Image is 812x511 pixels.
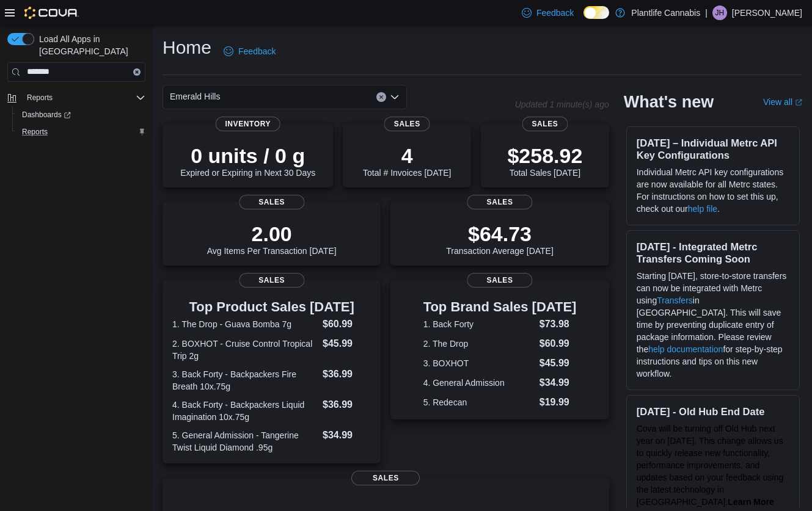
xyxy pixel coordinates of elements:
[180,143,315,168] p: 0 units / 0 g
[215,117,280,131] span: Inventory
[384,117,430,131] span: Sales
[637,166,789,215] p: Individual Metrc API key configurations are now available for all Metrc states. For instructions ...
[540,356,577,371] dd: $45.99
[133,68,141,76] button: Clear input
[363,143,451,178] div: Total # Invoices [DATE]
[12,106,150,123] a: Dashboards
[624,92,714,112] h2: What's new
[637,405,789,418] h3: [DATE] - Old Hub End Date
[423,396,535,408] dt: 5. Redecan
[363,143,451,168] p: 4
[540,395,577,410] dd: $19.99
[323,317,371,332] dd: $60.99
[536,7,574,19] span: Feedback
[423,377,535,389] dt: 4. General Admission
[180,143,315,178] div: Expired or Expiring in Next 30 Days
[22,110,71,120] span: Dashboards
[705,5,708,20] p: |
[583,19,584,20] span: Dark Mode
[715,5,725,20] span: JH
[423,338,535,350] dt: 2. The Drop
[763,97,802,107] a: View allExternal link
[239,273,304,288] span: Sales
[522,117,568,131] span: Sales
[238,45,276,57] span: Feedback
[239,195,304,209] span: Sales
[207,222,337,256] div: Avg Items Per Transaction [DATE]
[540,317,577,332] dd: $73.98
[637,424,784,507] span: Cova will be turning off Old Hub next year on [DATE]. This change allows us to quickly release ne...
[657,295,693,305] a: Transfers
[507,143,582,168] p: $258.92
[172,318,318,330] dt: 1. The Drop - Guava Bomba 7g
[517,1,579,25] a: Feedback
[22,90,145,105] span: Reports
[323,428,371,443] dd: $34.99
[446,222,554,246] p: $64.73
[637,241,789,265] h3: [DATE] - Integrated Metrc Transfers Coming Soon
[507,143,582,178] div: Total Sales [DATE]
[351,471,420,485] span: Sales
[323,367,371,382] dd: $36.99
[540,336,577,351] dd: $60.99
[423,357,535,369] dt: 3. BOXHOT
[24,7,79,19] img: Cova
[17,107,145,122] span: Dashboards
[795,99,802,106] svg: External link
[170,89,220,104] span: Emerald Hills
[631,5,700,20] p: Plantlife Cannabis
[163,35,211,60] h1: Home
[688,204,717,214] a: help file
[27,93,53,103] span: Reports
[732,5,802,20] p: [PERSON_NAME]
[172,300,371,314] h3: Top Product Sales [DATE]
[728,497,774,507] a: Learn More
[7,84,145,172] nav: Complex example
[540,375,577,390] dd: $34.99
[423,300,577,314] h3: Top Brand Sales [DATE]
[467,195,532,209] span: Sales
[17,125,145,139] span: Reports
[22,90,57,105] button: Reports
[583,6,609,19] input: Dark Mode
[172,429,318,454] dt: 5. General Admission - Tangerine Twist Liquid Diamond .95g
[17,125,53,139] a: Reports
[2,89,150,106] button: Reports
[172,368,318,393] dt: 3. Back Forty - Backpackers Fire Breath 10x.75g
[207,222,337,246] p: 2.00
[34,33,145,57] span: Load All Apps in [GEOGRAPHIC_DATA]
[467,273,532,288] span: Sales
[17,107,76,122] a: Dashboards
[376,92,386,102] button: Clear input
[172,338,318,362] dt: 2. BOXHOT - Cruise Control Tropical Trip 2g
[219,39,280,63] a: Feedback
[172,399,318,423] dt: 4. Back Forty - Backpackers Liquid Imagination 10x.75g
[12,123,150,140] button: Reports
[515,100,609,109] p: Updated 1 minute(s) ago
[423,318,535,330] dt: 1. Back Forty
[446,222,554,256] div: Transaction Average [DATE]
[648,344,723,354] a: help documentation
[712,5,727,20] div: Jodi Hamilton
[323,397,371,412] dd: $36.99
[22,127,48,137] span: Reports
[637,137,789,161] h3: [DATE] – Individual Metrc API Key Configurations
[390,92,400,102] button: Open list of options
[323,336,371,351] dd: $45.99
[637,270,789,380] p: Starting [DATE], store-to-store transfers can now be integrated with Metrc using in [GEOGRAPHIC_D...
